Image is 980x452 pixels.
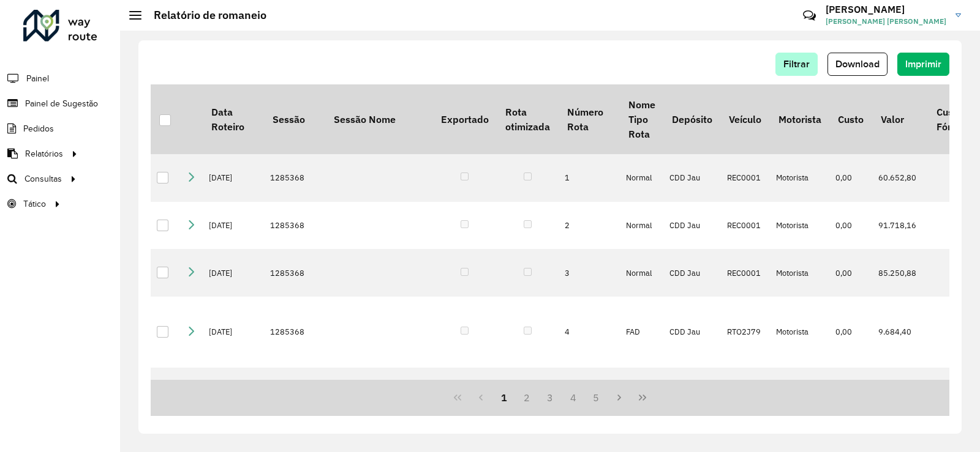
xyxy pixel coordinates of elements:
td: CDD Jau [663,202,720,250]
a: Contato Rápido [796,2,823,29]
th: Nome Tipo Rota [620,84,663,154]
span: [PERSON_NAME] [PERSON_NAME] [826,16,946,27]
td: [DATE] [203,154,264,202]
td: Normal [620,202,663,250]
td: RTO2J79 [721,297,770,368]
td: 9.458,29 [872,368,928,427]
td: Motorista [770,297,829,368]
td: 60.652,80 [872,154,928,202]
td: Normal [620,154,663,202]
td: 9.684,40 [872,297,928,368]
th: Número Rota [559,84,620,154]
h2: Relatório de romaneio [141,9,266,22]
span: Download [835,59,880,69]
span: Painel de Sugestão [25,97,98,110]
td: REC0001 [721,154,770,202]
td: 1285368 [264,202,325,250]
td: 91.718,16 [872,202,928,250]
button: 4 [562,386,585,409]
button: Next Page [608,386,631,409]
h3: [PERSON_NAME] [826,4,946,15]
button: Filtrar [775,53,818,76]
span: Tático [23,198,46,210]
span: Filtrar [783,59,810,69]
td: CDD Jau [663,297,720,368]
td: 1285368 [264,154,325,202]
span: Imprimir [905,59,941,69]
td: 0,00 [829,368,872,427]
td: 1 [559,154,620,202]
td: 0,00 [829,249,872,297]
td: CDD Jau [663,154,720,202]
td: 1285368 [264,297,325,368]
td: [DATE] [203,249,264,297]
th: Rota otimizada [497,84,558,154]
td: MOTORISTA PADRa O [770,368,829,427]
button: Download [827,53,888,76]
button: Imprimir [897,53,949,76]
button: Last Page [631,386,654,409]
button: 5 [585,386,608,409]
td: 1285368 [264,368,325,427]
th: Data Roteiro [203,84,264,154]
th: Sessão [264,84,325,154]
td: 3 [559,249,620,297]
th: Veículo [721,84,770,154]
td: 4 [559,297,620,368]
span: Pedidos [23,122,54,135]
span: Consultas [24,172,62,185]
th: Sessão Nome [325,84,432,154]
button: 2 [515,386,538,409]
td: CDD Jau [663,368,720,427]
span: Painel [26,72,49,85]
td: [DATE] [203,368,264,427]
td: Motorista [770,249,829,297]
th: Custo [829,84,872,154]
td: REC0001 [721,202,770,250]
button: 3 [538,386,562,409]
th: Valor [872,84,928,154]
td: 0,00 [829,154,872,202]
td: Motorista [770,154,829,202]
td: REC0001 [721,249,770,297]
td: FAD [620,297,663,368]
td: 2 [559,202,620,250]
td: Normal [620,249,663,297]
td: 0,00 [829,297,872,368]
button: 1 [492,386,516,409]
td: Motorista [770,202,829,250]
td: CDD Jau [663,249,720,297]
td: [DATE] [203,202,264,250]
span: Relatórios [25,147,63,160]
td: 1285368 [264,249,325,297]
th: Exportado [432,84,497,154]
td: FAD [620,368,663,427]
td: 5 [559,368,620,427]
th: Motorista [770,84,829,154]
td: RUQ8A12 [721,368,770,427]
td: 85.250,88 [872,249,928,297]
td: 0,00 [829,202,872,250]
td: [DATE] [203,297,264,368]
th: Depósito [663,84,720,154]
